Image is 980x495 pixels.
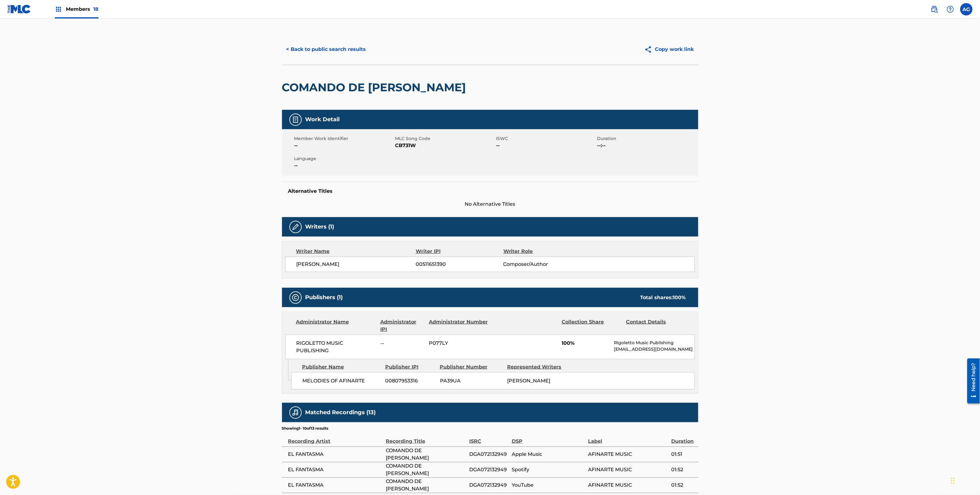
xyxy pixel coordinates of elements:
[562,340,609,347] span: 100%
[7,5,31,14] img: MLC Logo
[429,340,489,347] span: P077LY
[469,466,509,473] span: DGA072132949
[385,363,435,371] div: Publisher IPI
[302,377,381,385] span: MELODIES OF AFINARTE
[673,295,686,300] span: 100 %
[671,431,695,445] div: Duration
[928,3,941,15] a: Public Search
[931,6,938,13] img: search
[385,377,435,385] span: 00807953316
[282,80,469,94] h2: COMANDO DE [PERSON_NAME]
[305,116,340,123] h5: Work Detail
[282,426,329,431] p: Showing 1 - 10 of 13 results
[469,431,509,445] div: ISRC
[640,294,686,301] div: Total shares:
[507,363,570,371] div: Represented Writers
[305,294,343,301] h5: Publishers (1)
[386,447,466,462] span: COMANDO DE [PERSON_NAME]
[597,135,697,142] span: Duration
[386,462,466,477] span: COMANDO DE [PERSON_NAME]
[305,223,334,230] h5: Writers (1)
[416,261,503,268] span: 00511651390
[947,6,954,13] img: help
[381,318,424,333] div: Administrator IPI
[496,135,596,142] span: ISWC
[588,431,668,445] div: Label
[386,431,466,445] div: Recording Title
[292,294,299,301] img: Publishers
[503,261,583,268] span: Composer/Author
[395,135,495,142] span: MLC Song Code
[469,481,509,489] span: DGA072132949
[614,346,694,353] p: [EMAIL_ADDRESS][DOMAIN_NAME]
[644,46,655,53] img: Copy work link
[296,340,376,354] span: RIGOLETTO MUSIC PUBLISHING
[288,431,383,445] div: Recording Artist
[512,431,585,445] div: DSP
[294,142,394,149] span: --
[282,42,370,57] button: < Back to public search results
[588,481,668,489] span: AFINARTE MUSIC
[282,200,698,208] span: No Alternative Titles
[294,155,394,162] span: Language
[951,472,955,490] div: Drag
[440,363,503,371] div: Publisher Number
[93,6,99,12] span: 18
[288,451,383,458] span: EL FANTASMA
[640,42,698,57] button: Copy work link
[512,481,585,489] span: YouTube
[288,188,692,194] h5: Alternative Titles
[626,318,686,333] div: Contact Details
[496,142,596,149] span: --
[429,318,489,333] div: Administrator Number
[503,248,583,255] div: Writer Role
[949,465,980,495] iframe: Chat Widget
[288,466,383,473] span: EL FANTASMA
[588,451,668,458] span: AFINARTE MUSIC
[416,248,503,255] div: Writer IPI
[296,248,416,255] div: Writer Name
[55,6,62,13] img: Top Rightsholders
[292,116,299,123] img: Work Detail
[292,223,299,231] img: Writers
[671,466,695,473] span: 01:52
[296,261,416,268] span: [PERSON_NAME]
[562,318,621,333] div: Collection Share
[381,340,424,347] span: --
[614,340,694,346] p: Rigoletto Music Publishing
[296,318,376,333] div: Administrator Name
[944,3,957,15] div: Help
[469,451,509,458] span: DGA072132949
[588,466,668,473] span: AFINARTE MUSIC
[440,377,503,385] span: PA39UA
[386,478,466,493] span: COMANDO DE [PERSON_NAME]
[507,378,550,384] span: [PERSON_NAME]
[302,363,381,371] div: Publisher Name
[395,142,495,149] span: CB731W
[294,162,394,169] span: --
[305,409,376,416] h5: Matched Recordings (13)
[597,142,697,149] span: --:--
[512,466,585,473] span: Spotify
[512,451,585,458] span: Apple Music
[294,135,394,142] span: Member Work Identifier
[671,451,695,458] span: 01:51
[963,356,980,406] iframe: Resource Center
[288,481,383,489] span: EL FANTASMA
[292,409,299,416] img: Matched Recordings
[960,3,973,15] div: User Menu
[66,6,99,13] span: Members
[671,481,695,489] span: 01:52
